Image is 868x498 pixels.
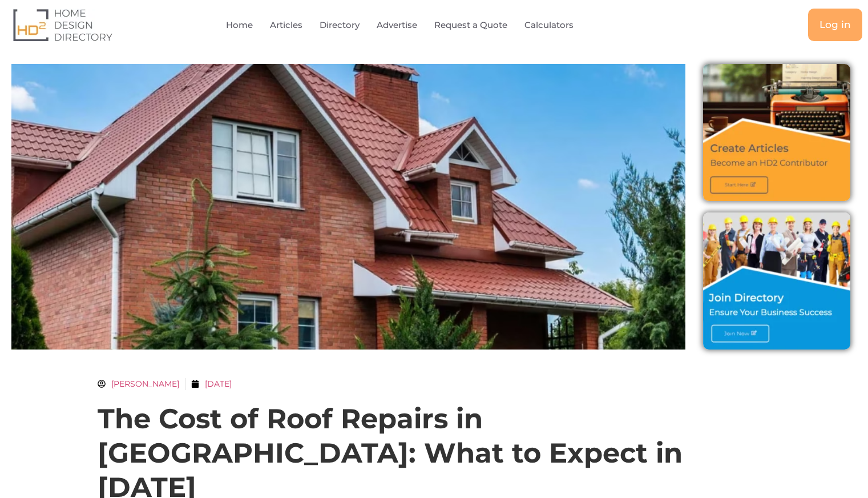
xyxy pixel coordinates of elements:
time: [DATE] [205,379,232,389]
a: Articles [270,12,302,38]
a: [PERSON_NAME] [98,378,179,390]
img: Join Directory [703,212,850,350]
a: Calculators [524,12,574,38]
span: Log in [819,20,851,30]
a: [DATE] [191,378,232,390]
img: Create Articles [703,64,850,201]
a: Directory [320,12,360,38]
nav: Menu [177,12,648,38]
a: Home [226,12,253,38]
a: Log in [808,9,862,41]
span: [PERSON_NAME] [106,378,179,390]
a: Advertise [377,12,417,38]
a: Request a Quote [434,12,507,38]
